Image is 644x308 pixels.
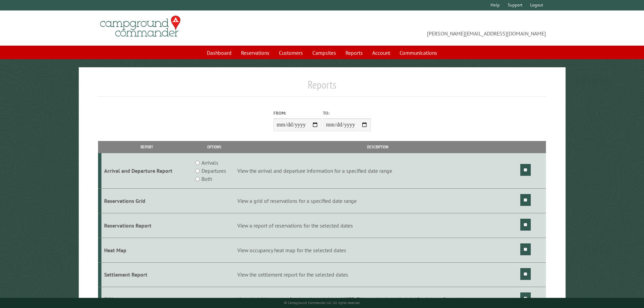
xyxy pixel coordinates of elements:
[275,46,307,59] a: Customers
[98,78,546,97] h1: Reports
[236,262,519,287] td: View the settlement report for the selected dates
[201,159,218,167] label: Arrivals
[101,141,192,153] th: Report
[368,46,394,59] a: Account
[237,46,273,59] a: Reservations
[203,46,236,59] a: Dashboard
[101,153,192,189] td: Arrival and Departure Report
[273,110,321,116] label: From:
[236,213,519,238] td: View a report of reservations for the selected dates
[322,19,546,38] span: [PERSON_NAME][EMAIL_ADDRESS][DOMAIN_NAME]
[323,110,371,116] label: To:
[101,238,192,262] td: Heat Map
[201,175,212,183] label: Both
[341,46,367,59] a: Reports
[201,167,226,175] label: Departures
[192,141,236,153] th: Options
[101,213,192,238] td: Reservations Report
[236,153,519,189] td: View the arrival and departure information for a specified date range
[396,46,441,59] a: Communications
[236,238,519,262] td: View occupancy heat map for the selected dates
[101,262,192,287] td: Settlement Report
[101,189,192,213] td: Reservations Grid
[308,46,340,59] a: Campsites
[236,189,519,213] td: View a grid of reservations for a specified date range
[236,141,519,153] th: Description
[284,301,360,305] small: © Campground Commander LLC. All rights reserved.
[98,13,183,40] img: Campground Commander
